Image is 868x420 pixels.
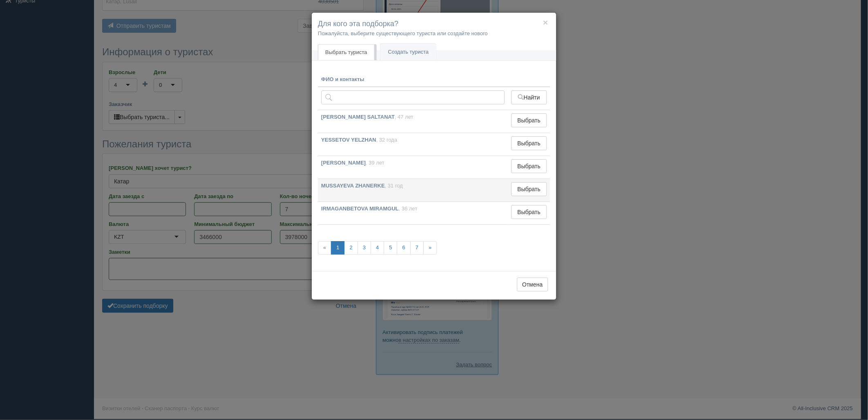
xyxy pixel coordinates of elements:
b: IRMAGANBETOVA MIRAMGUL [321,205,399,212]
h4: Для кого эта подборка? [318,19,550,29]
a: » [423,241,437,255]
a: 3 [358,241,371,255]
span: , 31 год [385,183,403,189]
a: 6 [397,241,410,255]
b: [PERSON_NAME] [321,160,366,166]
b: [PERSON_NAME] SALTANAT [321,114,395,120]
th: ФИО и контакты [318,72,508,87]
b: MUSSAYEVA ZHANERKE [321,183,385,189]
span: , 36 лет [399,205,418,212]
button: Выбрать [511,113,547,127]
p: Пожалуйста, выберите существующего туриста или создайте нового [318,29,550,37]
a: Создать туриста [380,44,436,61]
span: , 47 лет [395,114,414,120]
span: « [318,241,331,255]
a: Выбрать туриста [318,44,374,61]
input: Поиск по ФИО, паспорту или контактам [321,90,505,104]
button: Выбрать [511,159,547,173]
span: , 39 лет [366,160,385,166]
span: , 32 года [376,137,398,143]
button: Отмена [517,278,548,291]
a: 2 [344,241,358,255]
button: Выбрать [511,136,547,150]
button: × [543,18,548,27]
button: Выбрать [511,182,547,196]
button: Найти [511,90,547,104]
a: 1 [331,241,345,255]
a: 5 [384,241,397,255]
b: YESSETOV YELZHAN [321,137,376,143]
button: Выбрать [511,205,547,219]
a: 4 [371,241,384,255]
a: 7 [410,241,424,255]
